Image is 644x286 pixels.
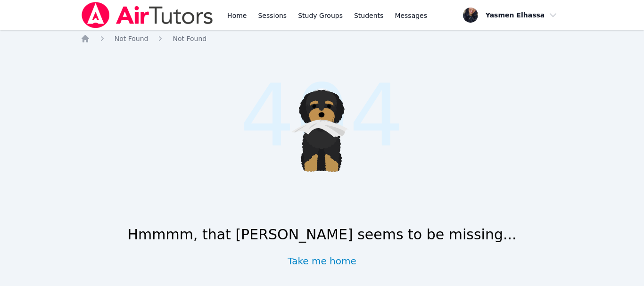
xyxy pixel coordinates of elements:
span: Not Found [173,35,206,42]
h1: Hmmmm, that [PERSON_NAME] seems to be missing... [127,226,516,243]
span: Not Found [115,35,149,42]
span: 404 [240,51,404,180]
a: Take me home [288,254,356,268]
nav: Breadcrumb [81,34,564,43]
span: Messages [395,11,427,20]
a: Not Found [173,34,206,43]
img: Air Tutors [81,2,214,28]
a: Not Found [115,34,149,43]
